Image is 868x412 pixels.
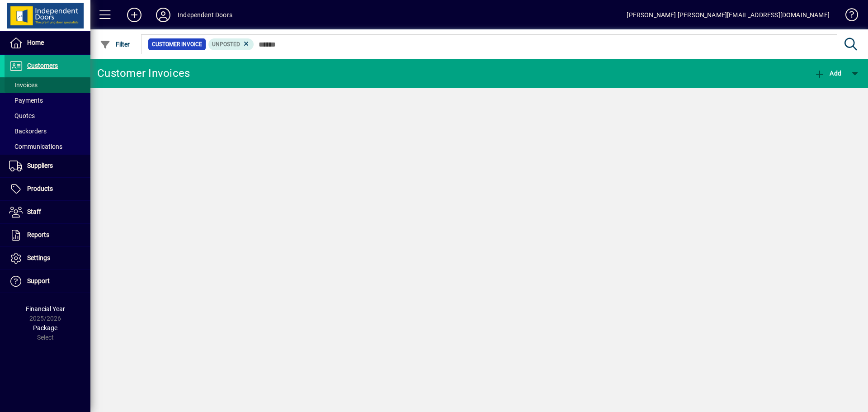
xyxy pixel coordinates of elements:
[149,7,178,23] button: Profile
[178,8,232,22] div: Independent Doors
[27,39,44,46] span: Home
[27,231,49,238] span: Reports
[100,41,130,48] span: Filter
[208,38,254,50] mat-chip: Customer Invoice Status: Unposted
[27,62,58,69] span: Customers
[814,70,841,77] span: Add
[627,8,830,22] div: [PERSON_NAME] [PERSON_NAME][EMAIL_ADDRESS][DOMAIN_NAME]
[5,108,90,123] a: Quotes
[5,77,90,93] a: Invoices
[27,185,53,192] span: Products
[97,66,190,81] div: Customer Invoices
[5,32,90,54] a: Home
[27,254,50,261] span: Settings
[27,208,41,215] span: Staff
[33,324,57,331] span: Package
[9,128,47,135] span: Backorders
[98,36,132,52] button: Filter
[5,178,90,200] a: Products
[5,123,90,139] a: Backorders
[9,81,38,89] span: Invoices
[152,40,202,49] span: Customer Invoice
[27,277,50,284] span: Support
[26,305,65,313] span: Financial Year
[9,143,62,150] span: Communications
[5,93,90,108] a: Payments
[9,112,35,119] span: Quotes
[812,65,844,81] button: Add
[120,7,149,23] button: Add
[5,201,90,223] a: Staff
[5,155,90,177] a: Suppliers
[5,247,90,270] a: Settings
[5,224,90,246] a: Reports
[27,162,53,169] span: Suppliers
[5,139,90,154] a: Communications
[839,2,857,31] a: Knowledge Base
[9,97,43,104] span: Payments
[212,41,240,47] span: Unposted
[5,270,90,293] a: Support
